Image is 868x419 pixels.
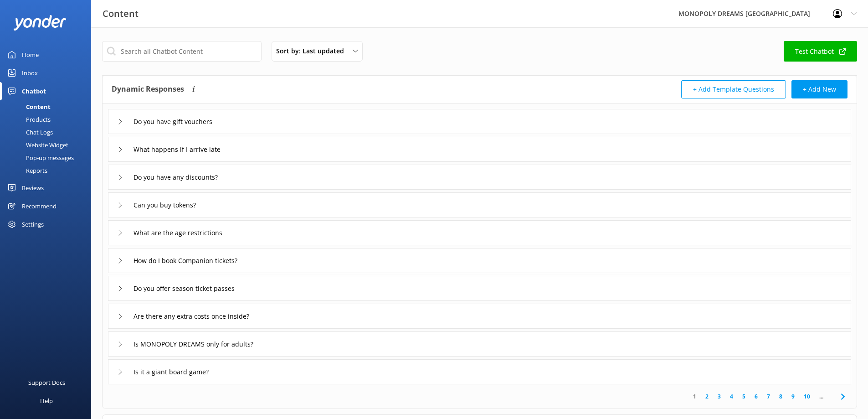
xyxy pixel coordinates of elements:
a: Content [5,100,91,113]
a: Pop-up messages [5,151,91,164]
div: Content [5,100,51,113]
a: Reports [5,164,91,177]
a: 6 [750,392,762,401]
button: + Add Template Questions [681,80,786,98]
div: Home [22,46,39,64]
span: Sort by: Last updated [276,46,349,56]
div: Chat Logs [5,126,53,139]
div: Reviews [22,179,44,197]
a: 8 [775,392,787,401]
div: Support Docs [28,373,65,392]
div: Settings [22,215,44,233]
div: Inbox [22,64,38,82]
a: Chat Logs [5,126,91,139]
a: Website Widget [5,139,91,151]
h3: Content [103,6,139,21]
a: 2 [701,392,713,401]
a: Products [5,113,91,126]
a: 4 [725,392,738,401]
a: 10 [799,392,815,401]
div: Help [40,392,53,410]
div: Pop-up messages [5,151,74,164]
a: 5 [738,392,750,401]
span: ... [815,392,828,401]
a: 9 [787,392,799,401]
div: Website Widget [5,139,68,151]
div: Recommend [22,197,56,215]
div: Reports [5,164,47,177]
div: Chatbot [22,82,46,100]
h4: Dynamic Responses [112,80,184,98]
img: yonder-white-logo.png [14,15,66,30]
a: 3 [713,392,725,401]
input: Search all Chatbot Content [102,41,262,62]
button: + Add New [791,80,847,98]
div: Products [5,113,51,126]
a: 1 [688,392,701,401]
a: Test Chatbot [784,41,857,62]
a: 7 [762,392,775,401]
